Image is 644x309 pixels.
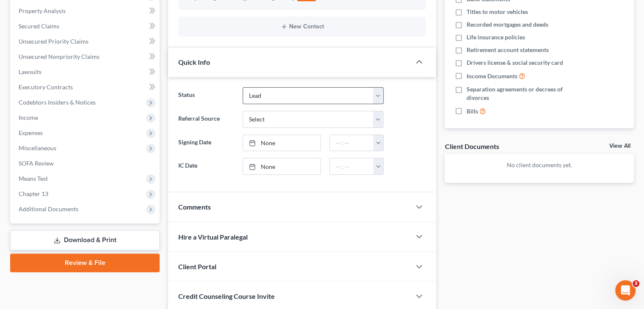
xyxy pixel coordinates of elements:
span: Separation agreements or decrees of divorces [467,85,579,102]
a: Review & File [10,254,160,272]
span: Means Test [19,175,48,182]
span: Unsecured Nonpriority Claims [19,53,100,60]
span: Unsecured Priority Claims [19,38,88,45]
a: None [243,135,321,151]
label: Signing Date [174,135,238,152]
label: IC Date [174,158,238,175]
span: Lawsuits [19,68,41,75]
span: Life insurance policies [467,33,525,41]
label: Status [174,87,238,104]
a: Download & Print [10,230,160,250]
span: Chapter 13 [19,190,48,197]
p: No client documents yet. [451,161,627,169]
span: Miscellaneous [19,144,56,152]
span: Bills [467,107,478,116]
span: Income Documents [467,72,517,80]
span: Executory Contracts [19,83,73,91]
span: Client Portal [178,262,216,270]
span: 3 [633,280,639,287]
span: Credit Counseling Course Invite [178,292,275,300]
label: Referral Source [174,111,238,128]
a: None [243,158,321,174]
a: Property Analysis [12,3,160,19]
iframe: Intercom live chat [615,280,636,301]
a: Unsecured Nonpriority Claims [12,49,160,64]
div: Client Documents [445,142,499,151]
span: Drivers license & social security card [467,58,563,67]
input: -- : -- [330,135,374,151]
span: SOFA Review [19,160,54,167]
a: SOFA Review [12,156,160,171]
span: Secured Claims [19,22,59,30]
a: View All [609,143,630,149]
button: New Contact [185,23,419,30]
span: Hire a Virtual Paralegal [178,233,248,241]
span: Income [19,114,38,121]
input: -- : -- [330,158,374,174]
span: Recorded mortgages and deeds [467,20,548,29]
span: Titles to motor vehicles [467,8,528,16]
span: Retirement account statements [467,46,549,54]
span: Comments [178,203,211,211]
a: Lawsuits [12,64,160,80]
span: Expenses [19,129,43,136]
span: Quick Info [178,58,210,66]
span: Codebtors Insiders & Notices [19,99,96,106]
a: Executory Contracts [12,80,160,95]
span: Property Analysis [19,7,66,14]
a: Unsecured Priority Claims [12,34,160,49]
a: Secured Claims [12,19,160,34]
span: Additional Documents [19,205,78,212]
